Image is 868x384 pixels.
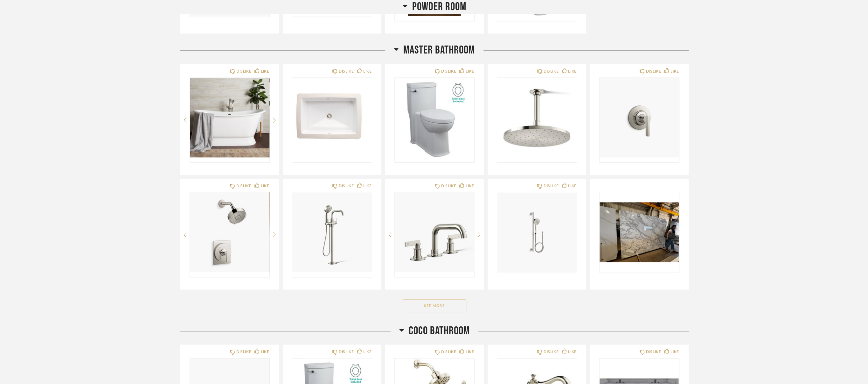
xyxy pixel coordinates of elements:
[190,192,269,272] img: undefined
[363,68,372,75] div: LIKE
[236,68,251,75] div: DISLIKE
[466,349,474,355] div: LIKE
[544,349,559,355] div: DISLIKE
[292,78,372,157] div: 0
[395,78,474,157] img: undefined
[600,78,679,157] img: undefined
[568,68,576,75] div: LIKE
[236,183,251,189] div: DISLIKE
[544,183,559,189] div: DISLIKE
[395,78,474,157] div: 0
[339,68,354,75] div: DISLIKE
[190,78,269,157] img: undefined
[466,183,474,189] div: LIKE
[544,68,559,75] div: DISLIKE
[670,68,679,75] div: LIKE
[409,324,470,338] span: Coco Bathroom
[339,183,354,189] div: DISLIKE
[670,349,679,355] div: LIKE
[466,68,474,75] div: LIKE
[363,183,372,189] div: LIKE
[395,192,474,272] div: 0
[403,43,475,57] span: Master Bathroom
[190,78,269,157] div: 0
[441,349,456,355] div: DISLIKE
[339,349,354,355] div: DISLIKE
[395,192,474,272] img: undefined
[363,349,372,355] div: LIKE
[236,349,251,355] div: DISLIKE
[292,192,372,272] img: undefined
[646,349,661,355] div: DISLIKE
[261,349,269,355] div: LIKE
[441,68,456,75] div: DISLIKE
[497,78,577,157] img: undefined
[600,192,679,272] img: undefined
[261,68,269,75] div: LIKE
[292,192,372,272] div: 0
[568,183,576,189] div: LIKE
[292,78,372,157] img: undefined
[646,68,661,75] div: DISLIKE
[441,183,456,189] div: DISLIKE
[190,192,269,272] div: 0
[261,183,269,189] div: LIKE
[497,192,577,272] img: undefined
[568,349,576,355] div: LIKE
[600,78,679,157] div: 0
[403,299,466,312] button: See More
[497,78,577,157] div: 0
